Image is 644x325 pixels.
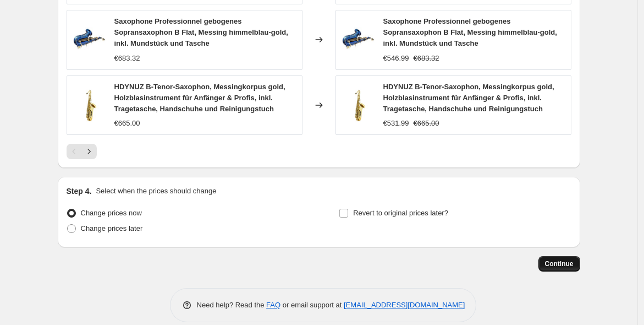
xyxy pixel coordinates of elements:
[383,53,409,64] div: €546.99
[342,89,375,122] img: 513GetRf8tL_80x.jpg
[266,301,280,309] a: FAQ
[342,23,375,56] img: 61b5RaIAuIL_80x.jpg
[383,17,557,47] span: Saxophone Professionnel gebogenes Sopransaxophon B Flat, Messing himmelblau-gold, inkl. Mundstück...
[67,144,97,159] nav: Pagination
[383,83,554,113] span: HDYNUZ B-Tenor-Saxophon, Messingkorpus gold, Holzblasinstrument für Anfänger & Profis, inkl. Trag...
[280,301,344,309] span: or email support at
[197,301,267,309] span: Need help? Read the
[538,256,580,272] button: Continue
[81,224,143,232] span: Change prices later
[353,209,448,217] span: Revert to original prices later?
[96,186,216,197] p: Select when the prices should change
[383,118,409,129] div: €531.99
[344,301,465,309] a: [EMAIL_ADDRESS][DOMAIN_NAME]
[73,89,106,122] img: 513GetRf8tL_80x.jpg
[67,186,92,197] h2: Step 4.
[81,209,142,217] span: Change prices now
[114,118,140,129] div: €665.00
[114,83,285,113] span: HDYNUZ B-Tenor-Saxophon, Messingkorpus gold, Holzblasinstrument für Anfänger & Profis, inkl. Trag...
[81,144,97,159] button: Next
[114,17,288,47] span: Saxophone Professionnel gebogenes Sopransaxophon B Flat, Messing himmelblau-gold, inkl. Mundstück...
[414,53,439,64] strike: €683.32
[73,23,106,56] img: 61b5RaIAuIL_80x.jpg
[414,118,439,129] strike: €665.00
[545,259,574,268] span: Continue
[114,53,140,64] div: €683.32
